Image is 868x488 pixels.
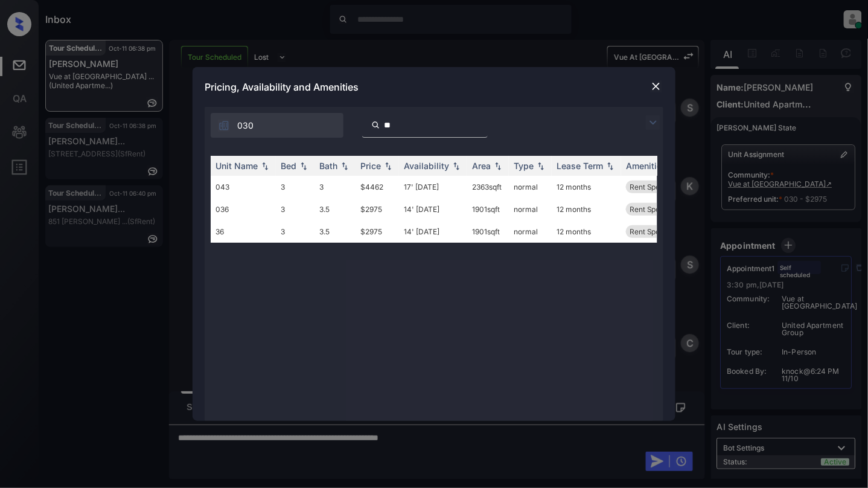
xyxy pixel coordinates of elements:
[356,176,399,198] td: $4462
[450,162,462,170] img: sorting
[467,220,509,243] td: 1901 sqft
[298,162,310,170] img: sorting
[276,220,314,243] td: 3
[360,161,381,171] div: Price
[646,115,660,130] img: icon-zuma
[630,227,677,236] span: Rent Special 1
[604,162,616,170] img: sorting
[319,161,337,171] div: Bath
[535,162,547,170] img: sorting
[356,198,399,220] td: $2975
[211,176,276,198] td: 043
[509,176,552,198] td: normal
[211,198,276,220] td: 036
[281,161,296,171] div: Bed
[630,205,677,214] span: Rent Special 1
[557,161,603,171] div: Lease Term
[314,198,356,220] td: 3.5
[399,198,467,220] td: 14' [DATE]
[211,220,276,243] td: 36
[514,161,534,171] div: Type
[314,176,356,198] td: 3
[552,198,621,220] td: 12 months
[259,162,271,170] img: sorting
[472,161,491,171] div: Area
[552,176,621,198] td: 12 months
[509,198,552,220] td: normal
[467,176,509,198] td: 2363 sqft
[650,80,662,92] img: close
[404,161,449,171] div: Availability
[276,176,314,198] td: 3
[193,67,675,107] div: Pricing, Availability and Amenities
[552,220,621,243] td: 12 months
[218,120,230,132] img: icon-zuma
[215,161,258,171] div: Unit Name
[492,162,504,170] img: sorting
[276,198,314,220] td: 3
[314,220,356,243] td: 3.5
[339,162,351,170] img: sorting
[626,161,666,171] div: Amenities
[382,162,394,170] img: sorting
[399,220,467,243] td: 14' [DATE]
[371,120,380,130] img: icon-zuma
[509,220,552,243] td: normal
[467,198,509,220] td: 1901 sqft
[237,119,254,132] span: 030
[630,182,677,191] span: Rent Special 1
[399,176,467,198] td: 17' [DATE]
[356,220,399,243] td: $2975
